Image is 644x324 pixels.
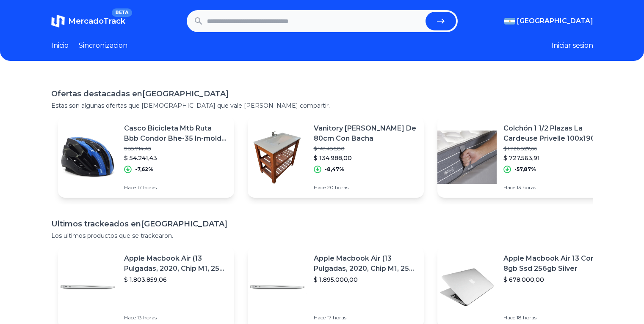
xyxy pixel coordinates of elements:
p: $ 1.803.859,06 [124,275,227,284]
h1: Ultimos trackeados en [GEOGRAPHIC_DATA] [51,218,593,230]
p: $ 1.726.827,66 [503,145,607,152]
img: Argentina [504,18,515,25]
p: $ 58.714,43 [124,145,227,152]
h1: Ofertas destacadas en [GEOGRAPHIC_DATA] [51,88,593,100]
p: Apple Macbook Air (13 Pulgadas, 2020, Chip M1, 256 Gb De Ssd, 8 Gb De Ram) - Plata [314,253,417,274]
img: Featured image [248,128,307,187]
img: Featured image [58,258,117,317]
p: Hace 17 horas [314,314,417,321]
span: BETA [112,8,132,17]
p: Apple Macbook Air (13 Pulgadas, 2020, Chip M1, 256 Gb De Ssd, 8 Gb De Ram) - Plata [124,253,227,274]
p: Hace 18 horas [503,314,607,321]
p: Los ultimos productos que se trackearon. [51,231,593,240]
span: [GEOGRAPHIC_DATA] [517,16,593,26]
p: $ 147.486,80 [314,145,417,152]
img: Featured image [437,128,497,187]
p: Colchón 1 1/2 Plazas La Cardeuse Privelle 100x190 [503,123,607,144]
img: MercadoTrack [51,14,65,28]
p: Hace 17 horas [124,184,227,191]
p: Casco Bicicleta Mtb Ruta Bbb Condor Bhe-35 In-mold Aero [124,123,227,144]
a: Sincronizacion [79,41,127,51]
p: $ 54.241,43 [124,154,227,162]
img: Featured image [437,258,497,317]
button: Iniciar sesion [551,41,593,51]
p: -7,62% [135,166,153,173]
span: MercadoTrack [68,16,125,26]
img: Featured image [58,128,117,187]
p: Hace 13 horas [503,184,607,191]
p: Hace 13 horas [124,314,227,321]
button: [GEOGRAPHIC_DATA] [504,16,593,26]
p: Hace 20 horas [314,184,417,191]
p: $ 727.563,91 [503,154,607,162]
a: Featured imageCasco Bicicleta Mtb Ruta Bbb Condor Bhe-35 In-mold Aero$ 58.714,43$ 54.241,43-7,62%... [58,117,234,198]
p: -57,87% [514,166,536,173]
p: $ 1.895.000,00 [314,275,417,284]
p: Vanitory [PERSON_NAME] De 80cm Con Bacha [314,123,417,144]
img: Featured image [248,258,307,317]
p: -8,47% [325,166,344,173]
p: Estas son algunas ofertas que [DEMOGRAPHIC_DATA] que vale [PERSON_NAME] compartir. [51,101,593,110]
a: MercadoTrackBETA [51,14,125,28]
a: Inicio [51,41,69,51]
a: Featured imageVanitory [PERSON_NAME] De 80cm Con Bacha$ 147.486,80$ 134.988,00-8,47%Hace 20 horas [248,117,424,198]
p: $ 678.000,00 [503,275,607,284]
p: Apple Macbook Air 13 Core I5 8gb Ssd 256gb Silver [503,253,607,274]
p: $ 134.988,00 [314,154,417,162]
a: Featured imageColchón 1 1/2 Plazas La Cardeuse Privelle 100x190$ 1.726.827,66$ 727.563,91-57,87%H... [437,117,614,198]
